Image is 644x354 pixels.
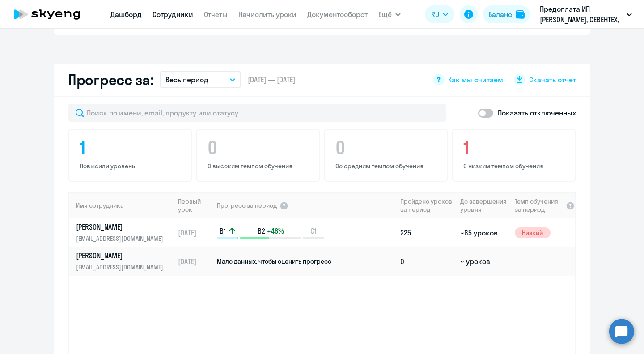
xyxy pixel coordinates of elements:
[160,71,241,88] button: Весь период
[397,192,457,218] th: Пройдено уроков за период
[457,218,511,247] td: ~65 уроков
[217,257,331,265] span: Мало данных, чтобы оценить прогресс
[307,10,368,19] a: Документооборот
[174,218,216,247] td: [DATE]
[258,226,265,236] span: B2
[483,5,530,23] button: Балансbalance
[76,262,168,272] p: [EMAIL_ADDRESS][DOMAIN_NAME]
[204,10,228,19] a: Отчеты
[463,162,567,170] p: С низким темпом обучения
[76,234,168,243] p: [EMAIL_ADDRESS][DOMAIN_NAME]
[110,10,142,19] a: Дашборд
[448,75,503,85] span: Как мы считаем
[431,9,439,20] span: RU
[76,222,174,243] a: [PERSON_NAME][EMAIL_ADDRESS][DOMAIN_NAME]
[378,9,392,20] span: Ещё
[68,104,446,122] input: Поиск по имени, email, продукту или статусу
[515,227,551,238] span: Низкий
[80,137,183,158] h4: 1
[397,218,457,247] td: 225
[457,247,511,276] td: ~ уроков
[248,75,295,85] span: [DATE] — [DATE]
[174,247,216,276] td: [DATE]
[76,251,174,272] a: [PERSON_NAME][EMAIL_ADDRESS][DOMAIN_NAME]
[68,71,153,89] h2: Прогресс за:
[80,162,183,170] p: Повысили уровень
[397,247,457,276] td: 0
[238,10,297,19] a: Начислить уроки
[165,74,208,85] p: Весь период
[69,192,174,218] th: Имя сотрудника
[217,201,277,209] span: Прогресс за период
[267,226,284,236] span: +48%
[76,251,168,260] p: [PERSON_NAME]
[540,4,623,25] p: Предоплата ИП [PERSON_NAME], СЕВЕНТЕХ, ООО
[378,5,401,23] button: Ещё
[310,226,317,236] span: C1
[529,75,576,85] span: Скачать отчет
[153,10,193,19] a: Сотрудники
[425,5,454,23] button: RU
[488,9,512,20] div: Баланс
[535,4,636,25] button: Предоплата ИП [PERSON_NAME], СЕВЕНТЕХ, ООО
[516,10,525,19] img: balance
[457,192,511,218] th: До завершения уровня
[76,222,168,232] p: [PERSON_NAME]
[220,226,226,236] span: B1
[463,137,567,158] h4: 1
[515,197,563,213] span: Темп обучения за период
[174,192,216,218] th: Первый урок
[498,107,576,118] p: Показать отключенных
